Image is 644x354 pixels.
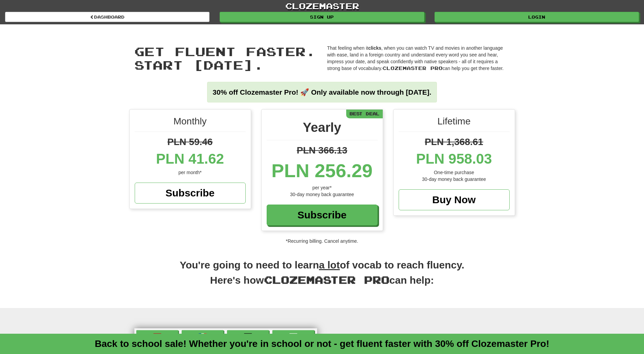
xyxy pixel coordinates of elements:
span: Clozemaster Pro [264,274,390,286]
div: 30-day money back guarantee [267,191,378,198]
strong: 30% off Clozemaster Pro! 🚀 Only available now through [DATE]. [213,88,431,96]
span: Get fluent faster. Start [DATE]. [134,44,316,72]
div: 30-day money back guarantee [399,176,510,183]
div: PLN 256.29 [267,157,378,184]
div: Best Deal [346,110,383,118]
div: Yearly [267,118,378,140]
a: Login [435,12,639,22]
span: PLN 366.13 [297,145,347,156]
span: Clozemaster Pro [382,65,443,71]
strong: clicks [368,45,381,51]
div: per month* [135,169,246,176]
span: PLN 1,368.61 [425,137,483,147]
div: per year* [267,184,378,191]
a: Subscribe [135,183,246,204]
div: PLN 958.03 [399,149,510,169]
a: Buy Now [399,189,510,210]
div: PLN 41.62 [135,149,246,169]
h2: You're going to need to learn of vocab to reach fluency. Here's how can help: [129,258,515,294]
div: Lifetime [399,115,510,132]
span: PLN 59.46 [168,137,213,147]
p: That feeling when it , when you can watch TV and movies in another language with ease, land in a ... [327,45,510,72]
a: Sign up [220,12,424,22]
div: One-time purchase [399,169,510,176]
a: Subscribe [267,205,378,226]
div: Monthly [135,115,246,132]
a: Dashboard [5,12,209,22]
u: a lot [319,259,340,270]
a: Back to school sale! Whether you're in school or not - get fluent faster with 30% off Clozemaster... [95,338,549,349]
